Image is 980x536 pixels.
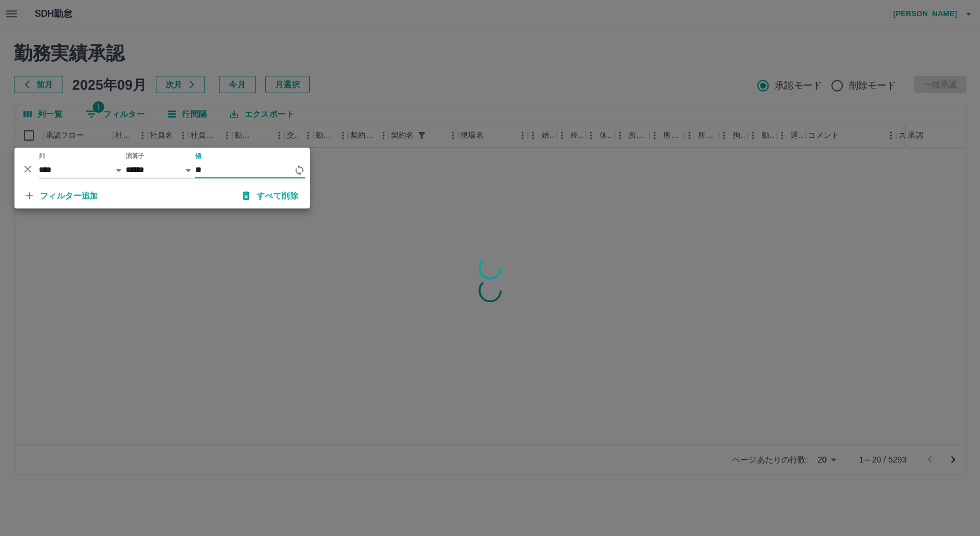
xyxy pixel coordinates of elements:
[126,152,144,160] label: 演算子
[19,160,36,178] button: 削除
[17,185,108,206] button: フィルター追加
[233,185,308,206] button: すべて削除
[195,152,202,160] label: 値
[39,152,45,160] label: 列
